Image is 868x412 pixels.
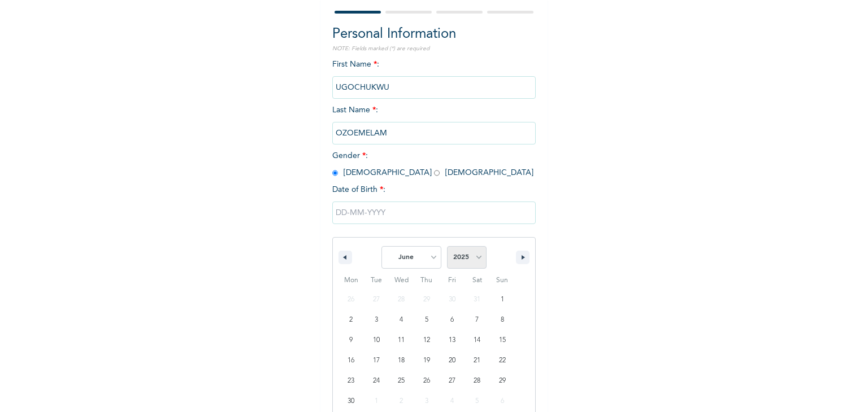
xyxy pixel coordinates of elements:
button: 19 [414,350,440,371]
span: 25 [398,371,405,391]
span: 6 [450,310,454,330]
span: Sat [465,271,490,290]
span: 8 [501,310,504,330]
span: Wed [389,271,414,290]
button: 1 [489,290,515,310]
span: 22 [499,350,506,371]
span: Mon [338,271,364,290]
span: 11 [398,330,405,350]
button: 13 [439,330,465,350]
span: 21 [474,350,480,371]
span: 1 [501,290,504,310]
span: 28 [474,371,480,391]
input: Enter your first name [332,76,536,99]
span: 4 [400,310,403,330]
span: 12 [423,330,430,350]
button: 25 [389,371,414,391]
span: 20 [449,350,455,371]
button: 27 [439,371,465,391]
span: 24 [373,371,380,391]
span: 26 [423,371,430,391]
button: 16 [338,350,364,371]
button: 26 [414,371,440,391]
button: 12 [414,330,440,350]
button: 10 [364,330,389,350]
button: 18 [389,350,414,371]
h2: Personal Information [332,24,536,45]
span: 10 [373,330,380,350]
button: 2 [338,310,364,330]
span: 17 [373,350,380,371]
input: Enter your last name [332,122,536,144]
span: 7 [475,310,479,330]
button: 6 [439,310,465,330]
button: 9 [338,330,364,350]
button: 23 [338,371,364,391]
span: 30 [348,391,354,411]
button: 24 [364,371,389,391]
span: 14 [474,330,480,350]
button: 21 [465,350,490,371]
span: 5 [425,310,428,330]
button: 28 [465,371,490,391]
span: 2 [349,310,353,330]
span: Gender : [DEMOGRAPHIC_DATA] [DEMOGRAPHIC_DATA] [332,152,533,177]
button: 14 [465,330,490,350]
button: 29 [489,371,515,391]
button: 7 [465,310,490,330]
span: 16 [348,350,354,371]
span: 18 [398,350,405,371]
button: 15 [489,330,515,350]
span: Thu [414,271,440,290]
span: Fri [439,271,465,290]
button: 4 [389,310,414,330]
button: 11 [389,330,414,350]
span: 29 [499,371,506,391]
span: 13 [449,330,455,350]
span: Sun [489,271,515,290]
button: 30 [338,391,364,411]
span: 23 [348,371,354,391]
button: 20 [439,350,465,371]
span: Last Name : [332,106,536,137]
span: First Name : [332,60,536,91]
span: 3 [375,310,378,330]
button: 17 [364,350,389,371]
button: 5 [414,310,440,330]
span: Date of Birth : [332,184,385,196]
span: 15 [499,330,506,350]
button: 8 [489,310,515,330]
span: Tue [364,271,389,290]
p: NOTE: Fields marked (*) are required [332,45,536,53]
button: 3 [364,310,389,330]
span: 27 [449,371,455,391]
input: DD-MM-YYYY [332,201,536,224]
span: 19 [423,350,430,371]
button: 22 [489,350,515,371]
span: 9 [349,330,353,350]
